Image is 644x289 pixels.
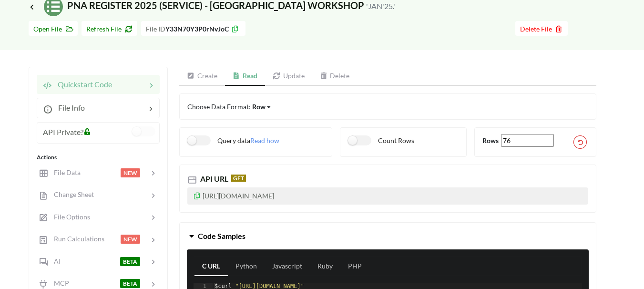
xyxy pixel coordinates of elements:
small: 'JAN'25.' [366,1,395,10]
span: Read how [250,136,279,144]
span: Quickstart Code [52,80,112,89]
span: API URL [198,174,228,183]
label: Count Rows [348,135,414,145]
span: MCP [48,279,69,287]
a: Update [265,67,312,86]
span: Code Samples [198,231,245,240]
span: AI [48,257,61,265]
span: File Data [48,168,81,176]
a: Javascript [265,257,310,276]
p: [URL][DOMAIN_NAME] [187,187,588,205]
span: BETA [120,257,140,266]
a: Delete [312,67,358,86]
span: GET [231,175,246,182]
a: PHP [340,257,369,276]
span: BETA [120,279,140,288]
b: Rows [482,136,499,144]
button: Refresh File [82,21,137,36]
span: NEW [121,235,140,244]
a: Python [228,257,265,276]
span: Open File [33,25,73,33]
label: Query data [187,135,250,145]
span: Delete File [520,25,563,33]
div: Row [252,102,266,112]
a: C URL [194,257,228,276]
span: Run Calculations [48,235,104,243]
span: NEW [121,168,140,177]
span: Change Sheet [48,190,94,198]
span: File Info [52,103,85,112]
span: File ID [146,25,165,33]
a: Ruby [310,257,340,276]
button: Code Samples [180,223,596,249]
span: Choose Data Format: [187,103,272,111]
span: API Private? [43,127,83,136]
b: Y33N70Y3P0rNvJoC [165,25,229,33]
a: Create [179,67,225,86]
div: Actions [37,153,160,162]
a: Read [225,67,266,86]
button: Delete File [515,21,568,36]
button: Open File [29,21,78,36]
span: Refresh File [86,25,133,33]
span: File Options [48,213,90,221]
